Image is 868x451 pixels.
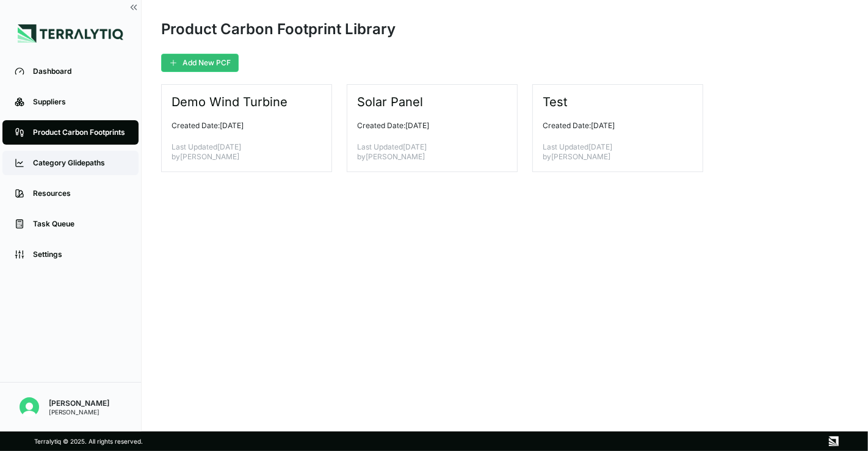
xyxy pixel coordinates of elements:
[172,95,289,109] h3: Demo Wind Turbine
[172,121,312,131] p: Created Date: [DATE]
[543,142,683,162] p: Last Updated [DATE] by [PERSON_NAME]
[543,121,683,131] p: Created Date: [DATE]
[33,189,126,198] div: Resources
[161,20,396,39] div: Product Carbon Footprint Library
[161,54,239,72] button: Add New PCF
[33,97,126,107] div: Suppliers
[49,408,109,416] div: [PERSON_NAME]
[357,121,497,131] p: Created Date: [DATE]
[33,219,126,229] div: Task Queue
[33,67,126,76] div: Dashboard
[357,95,424,109] h3: Solar Panel
[357,142,497,162] p: Last Updated [DATE] by [PERSON_NAME]
[543,95,569,109] h3: Test
[49,399,109,408] div: [PERSON_NAME]
[15,392,44,422] button: Open user button
[20,397,39,417] img: Mridul Gupta
[18,24,123,43] img: Logo
[33,250,126,259] div: Settings
[172,142,312,162] p: Last Updated [DATE] by [PERSON_NAME]
[33,158,126,168] div: Category Glidepaths
[33,128,126,137] div: Product Carbon Footprints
